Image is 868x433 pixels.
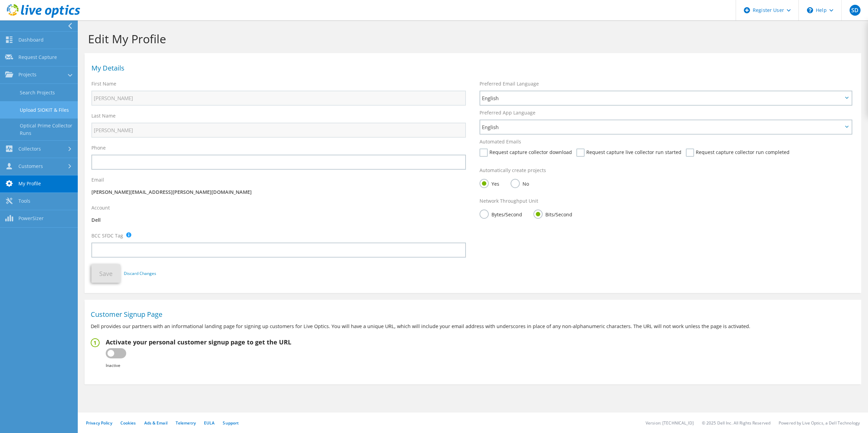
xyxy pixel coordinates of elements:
svg: \n [807,7,813,13]
span: SD [850,5,860,16]
label: Preferred Email Language [480,80,539,87]
p: Dell [91,216,466,224]
h1: Customer Signup Page [91,311,852,318]
label: Request capture live collector run started [576,149,681,157]
h1: Edit My Profile [88,32,854,46]
label: First Name [91,80,116,87]
a: Support [223,420,239,426]
button: Save [91,264,120,283]
a: Ads & Email [144,420,167,426]
li: Powered by Live Optics, a Dell Technology [779,420,860,426]
li: Version: [TECHNICAL_ID] [646,420,694,426]
label: Network Throughput Unit [480,198,538,204]
h2: Activate your personal customer signup page to get the URL [106,338,291,346]
label: No [511,179,529,187]
a: Discard Changes [124,270,156,277]
label: Bits/Second [533,210,572,218]
span: English [482,123,842,131]
label: Request capture collector run completed [686,149,790,157]
label: Automated Emails [480,138,521,145]
label: Account [91,204,110,211]
li: © 2025 Dell Inc. All Rights Reserved [702,420,770,426]
h1: My Details [91,65,851,72]
b: Inactive [106,362,120,368]
a: Privacy Policy [86,420,112,426]
p: Dell provides our partners with an informational landing page for signing up customers for Live O... [91,323,855,330]
span: English [482,94,842,102]
label: BCC SFDC Tag [91,232,123,239]
label: Email [91,176,104,183]
a: Telemetry [176,420,196,426]
label: Request capture collector download [480,149,572,157]
label: Phone [91,144,106,151]
p: [PERSON_NAME][EMAIL_ADDRESS][PERSON_NAME][DOMAIN_NAME] [91,188,466,196]
a: EULA [204,420,215,426]
a: Cookies [120,420,136,426]
label: Preferred App Language [480,109,535,116]
label: Yes [480,179,499,187]
label: Automatically create projects [480,167,546,174]
label: Bytes/Second [480,210,522,218]
label: Last Name [91,112,116,119]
